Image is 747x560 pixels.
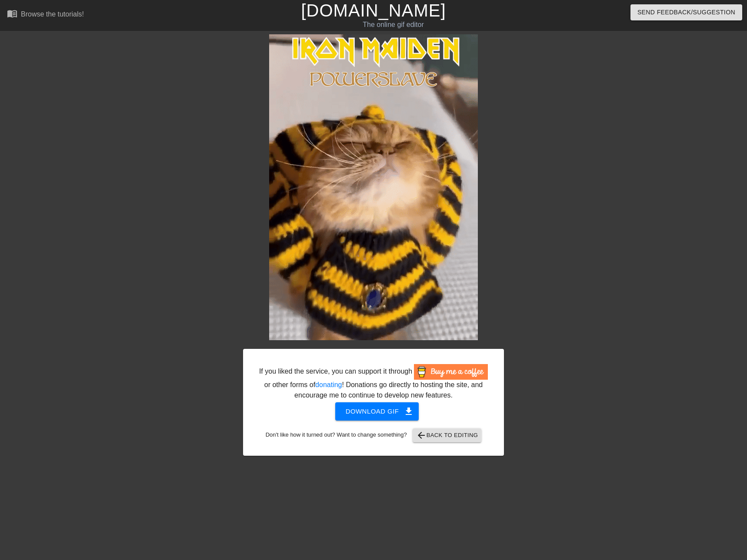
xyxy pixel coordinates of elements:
[257,428,490,442] div: Don't like how it turned out? Want to change something?
[413,428,482,442] button: Back to Editing
[416,430,427,441] span: arrow_back
[315,381,342,388] a: donating
[301,1,446,20] a: [DOMAIN_NAME]
[414,364,488,380] img: Buy Me A Coffee
[416,430,478,441] span: Back to Editing
[7,8,17,19] span: menu_book
[21,10,84,18] div: Browse the tutorials!
[269,34,478,340] img: 3dsJS5k6.gif
[637,7,735,18] span: Send Feedback/Suggestion
[346,406,409,417] span: Download gif
[630,4,742,20] button: Send Feedback/Suggestion
[335,402,419,421] button: Download gif
[253,20,534,30] div: The online gif editor
[258,364,489,401] div: If you liked the service, you can support it through or other forms of ! Donations go directly to...
[328,407,419,414] a: Download gif
[7,8,84,22] a: Browse the tutorials!
[404,406,414,417] span: get_app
